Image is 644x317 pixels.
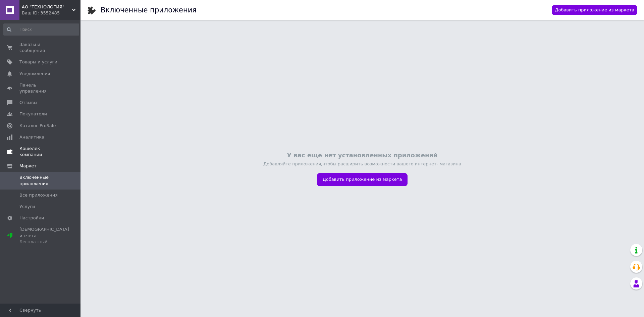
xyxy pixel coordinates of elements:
[3,23,79,36] input: Поиск
[19,42,62,54] span: Заказы и сообщения
[19,59,57,65] span: Товары и услуги
[19,215,44,221] span: Настройки
[19,146,62,158] span: Кошелек компании
[19,174,62,187] span: Включенные приложения
[19,204,35,210] span: Услуги
[19,192,58,198] span: Все приложения
[22,4,72,10] span: АО "ТЕХНОЛОГИЯ"
[19,111,47,117] span: Покупатели
[19,123,56,129] span: Каталог ProSale
[19,226,69,245] span: [DEMOGRAPHIC_DATA] и счета
[552,5,637,15] a: Добавить приложение из маркета
[101,7,197,14] div: Включенные приложения
[19,71,50,77] span: Уведомления
[84,161,641,167] div: Добавляйте приложения,чтобы расширить возможности вашего интернет- магазина
[84,151,641,159] div: У вас еще нет установленных приложений
[19,100,37,106] span: Отзывы
[19,82,62,94] span: Панель управления
[19,134,44,140] span: Аналитика
[19,239,69,245] div: Бесплатный
[317,173,408,186] a: Добавить приложение из маркета
[19,163,37,169] span: Маркет
[22,10,80,16] div: Ваш ID: 3552485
